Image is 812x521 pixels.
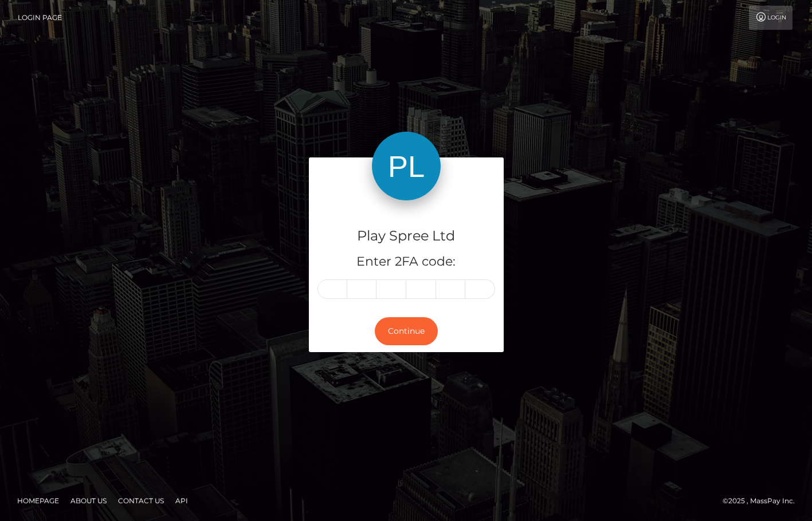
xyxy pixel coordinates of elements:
[18,6,62,30] a: Login Page
[113,492,168,510] a: Contact Us
[317,253,495,271] h5: Enter 2FA code:
[723,495,803,507] div: © 2025 , MassPay Inc.
[372,132,441,200] img: Play Spree Ltd
[749,6,793,30] a: Login
[317,226,495,246] h4: Play Spree Ltd
[171,492,193,510] a: API
[66,492,111,510] a: About Us
[375,317,438,345] button: Continue
[13,492,64,510] a: Homepage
